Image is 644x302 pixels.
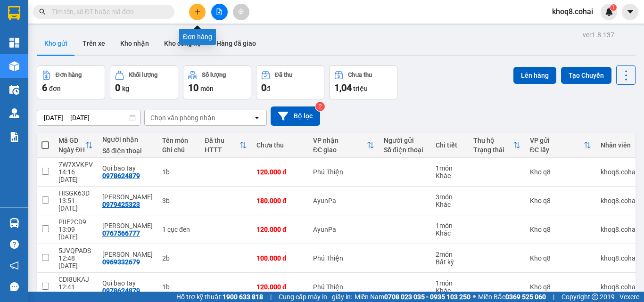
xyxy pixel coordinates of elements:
[256,168,304,176] div: 120.000 đ
[179,29,216,45] div: Đơn hàng
[52,7,163,17] input: Tìm tên, số ĐT hoặc mã đơn
[266,85,270,92] span: đ
[150,113,215,122] div: Chọn văn phòng nhận
[58,276,93,283] div: CDI8UKAJ
[216,8,223,15] span: file-add
[115,82,120,93] span: 0
[102,164,153,172] div: Qui bao tay
[313,254,374,262] div: Phú Thiện
[601,141,637,149] div: Nhân viên
[530,283,591,291] div: Kho q8
[58,197,93,212] div: 13:51 [DATE]
[102,279,153,287] div: Qui bao tay
[253,114,261,122] svg: open
[205,137,239,144] div: Đã thu
[545,6,601,17] span: khoq8.cohai
[58,283,93,298] div: 12:41 [DATE]
[256,226,304,233] div: 120.000 đ
[611,4,615,11] span: 1
[102,193,153,201] div: Văn Dung
[37,32,75,55] button: Kho gửi
[122,85,129,92] span: kg
[610,4,617,11] sup: 1
[436,258,464,266] div: Bất kỳ
[530,168,591,176] div: Kho q8
[42,82,47,93] span: 6
[113,32,157,55] button: Kho nhận
[10,261,19,270] span: notification
[473,137,513,144] div: Thu hộ
[102,251,153,258] div: Minh Phúc
[436,229,464,237] div: Khác
[384,146,426,154] div: Số điện thoại
[58,226,93,241] div: 13:09 [DATE]
[200,133,252,158] th: Toggle SortBy
[58,168,93,183] div: 14:16 [DATE]
[102,258,140,266] div: 0969332679
[37,110,140,125] input: Select a date range.
[9,218,19,228] img: warehouse-icon
[56,72,82,78] div: Đơn hàng
[355,292,471,302] span: Miền Nam
[188,82,198,93] span: 10
[9,108,19,118] img: warehouse-icon
[436,251,464,258] div: 2 món
[10,282,19,291] span: message
[9,61,19,71] img: warehouse-icon
[162,146,195,154] div: Ghi chú
[256,283,304,291] div: 120.000 đ
[601,226,637,233] div: khoq8.cohai
[194,8,201,15] span: plus
[58,137,85,144] div: Mã GD
[102,136,153,143] div: Người nhận
[183,65,251,99] button: Số lượng10món
[315,102,325,111] sup: 2
[162,283,195,291] div: 1b
[348,72,372,78] div: Chưa thu
[530,137,584,144] div: VP gửi
[601,168,637,176] div: khoq8.cohai
[275,72,292,78] div: Đã thu
[223,293,263,301] strong: 1900 633 818
[211,4,228,20] button: file-add
[436,141,464,149] div: Chi tiết
[313,197,374,204] div: AyunPa
[313,146,367,154] div: ĐC giao
[270,292,272,302] span: |
[256,254,304,262] div: 100.000 đ
[162,254,195,262] div: 2b
[157,32,209,55] button: Kho công nợ
[313,226,374,233] div: AyunPa
[209,32,264,55] button: Hàng đã giao
[205,146,239,154] div: HTTT
[58,254,93,269] div: 12:48 [DATE]
[313,283,374,291] div: Phú Thiện
[10,240,19,249] span: question-circle
[626,8,635,16] span: caret-down
[601,283,637,291] div: khoq8.cohai
[513,67,556,84] button: Lên hàng
[271,106,320,126] button: Bộ lọc
[49,85,61,92] span: đơn
[102,147,153,155] div: Số điện thoại
[473,295,476,299] span: ⚪️
[436,193,464,201] div: 3 món
[530,197,591,204] div: Kho q8
[622,4,638,20] button: caret-down
[176,292,263,302] span: Hỗ trợ kỹ thuật:
[384,293,471,301] strong: 0708 023 035 - 0935 103 250
[102,287,140,294] div: 0978624879
[54,133,98,158] th: Toggle SortBy
[530,254,591,262] div: Kho q8
[9,85,19,95] img: warehouse-icon
[436,287,464,294] div: Khác
[58,218,93,226] div: PIIE2CD9
[162,197,195,204] div: 3b
[102,172,140,180] div: 0978624879
[478,292,546,302] span: Miền Bắc
[605,8,613,16] img: icon-new-feature
[110,65,178,99] button: Khối lượng0kg
[39,8,46,15] span: search
[473,146,513,154] div: Trạng thái
[256,141,304,149] div: Chưa thu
